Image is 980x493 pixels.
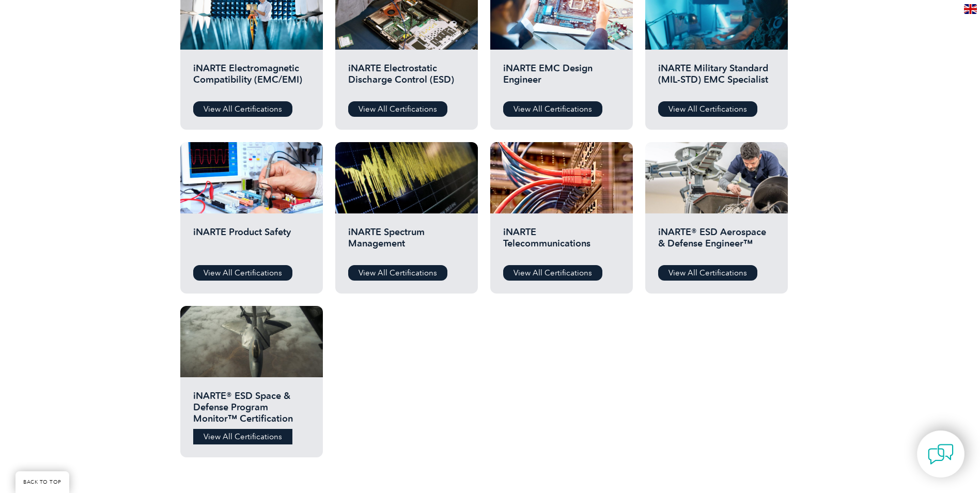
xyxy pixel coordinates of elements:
[658,265,757,281] a: View All Certifications
[348,226,465,257] h2: iNARTE Spectrum Management
[348,265,447,281] a: View All Certifications
[193,63,310,94] h2: iNARTE Electromagnetic Compatibility (EMC/EMI)
[503,101,602,117] a: View All Certifications
[348,101,447,117] a: View All Certifications
[193,226,310,257] h2: iNARTE Product Safety
[193,390,310,421] h2: iNARTE® ESD Space & Defense Program Monitor™ Certification
[193,101,292,117] a: View All Certifications
[503,226,620,257] h2: iNARTE Telecommunications
[928,441,954,467] img: contact-chat.png
[658,226,775,257] h2: iNARTE® ESD Aerospace & Defense Engineer™
[503,265,602,281] a: View All Certifications
[964,4,977,14] img: en
[15,471,69,493] a: BACK TO TOP
[503,63,620,94] h2: iNARTE EMC Design Engineer
[348,63,465,94] h2: iNARTE Electrostatic Discharge Control (ESD)
[193,429,292,444] a: View All Certifications
[658,101,757,117] a: View All Certifications
[193,265,292,281] a: View All Certifications
[658,63,775,94] h2: iNARTE Military Standard (MIL-STD) EMC Specialist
